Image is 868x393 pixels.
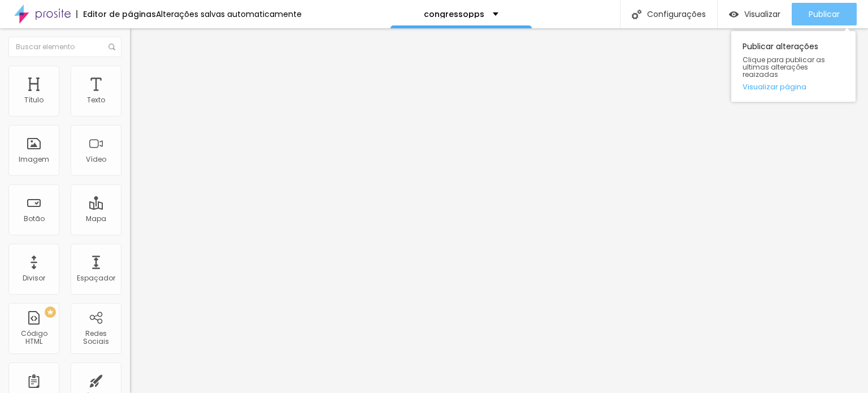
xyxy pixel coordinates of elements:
[744,10,780,19] span: Visualizar
[8,37,121,57] input: Buscar elemento
[76,10,156,18] div: Editor de páginas
[718,3,792,25] button: Visualizar
[86,215,106,223] div: Mapa
[73,330,118,346] div: Redes Sociais
[731,31,856,102] div: Publicar alterações
[87,96,105,104] div: Texto
[130,28,868,393] iframe: Editor
[23,274,45,282] div: Divisor
[632,10,641,19] img: Icone
[743,83,844,90] a: Visualizar página
[156,10,302,18] div: Alterações salvas automaticamente
[24,215,45,223] div: Botão
[11,330,56,346] div: Código HTML
[77,274,115,282] div: Espaçador
[729,10,739,19] img: view-1.svg
[86,156,106,163] div: Vídeo
[24,96,44,104] div: Título
[108,44,115,50] img: Icone
[809,10,840,19] span: Publicar
[743,56,844,79] span: Clique para publicar as ultimas alterações reaizadas
[424,10,484,18] p: congressopps
[792,3,857,25] button: Publicar
[19,156,49,163] div: Imagem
